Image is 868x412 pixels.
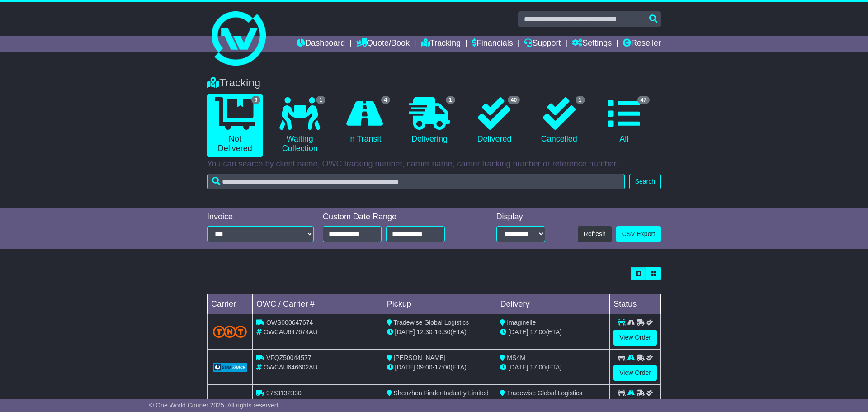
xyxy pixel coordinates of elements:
span: [DATE] [508,328,528,336]
span: 16:30 [434,328,450,336]
a: Quote/Book [356,36,410,52]
td: Delivery [496,294,610,314]
span: OWCAU646602AU [264,364,318,371]
span: VFQZ50044577 [266,354,311,361]
a: CSV Export [616,226,661,242]
div: (ETA) [500,398,606,407]
span: 6 [251,96,261,104]
a: 1 Cancelled [531,94,587,147]
a: 6 Not Delivered [207,94,263,157]
a: 1 Waiting Collection [272,94,327,157]
span: 1 [316,96,325,104]
a: 40 Delivered [467,94,522,147]
a: Tracking [421,36,461,52]
a: Support [524,36,561,52]
img: TNT_Domestic.png [213,326,247,338]
span: Tradewise Global Logistics [507,389,582,397]
span: 40 [508,96,520,104]
span: © One World Courier 2025. All rights reserved. [149,402,280,409]
span: 17:00 [530,328,546,336]
div: - (ETA) [387,398,493,407]
div: Display [496,212,545,222]
span: 1 [446,96,455,104]
span: 47 [637,96,650,104]
span: [PERSON_NAME] [394,354,446,361]
a: 4 In Transit [337,94,392,147]
div: - (ETA) [387,363,493,372]
span: OWS000647674 [266,319,313,326]
td: Carrier [208,294,253,314]
a: Financials [472,36,513,52]
a: View Order [613,330,657,346]
div: (ETA) [500,327,606,337]
span: 17:00 [530,364,546,371]
span: 9763132330 [266,389,302,397]
span: 4 [381,96,391,104]
span: 1 [576,96,585,104]
span: [DATE] [508,364,528,371]
img: GetCarrierServiceLogo [213,363,247,372]
a: Reseller [623,36,661,52]
span: [DATE] [395,328,415,336]
div: Invoice [207,212,314,222]
span: MS4M [507,354,525,361]
div: Tracking [203,76,665,90]
td: OWC / Carrier # [253,294,383,314]
div: Custom Date Range [323,212,468,222]
a: Settings [572,36,612,52]
span: 09:00 [417,364,433,371]
div: - (ETA) [387,327,493,337]
button: Refresh [578,226,612,242]
span: [DATE] [395,364,415,371]
td: Status [610,294,661,314]
a: Dashboard [297,36,345,52]
p: You can search by client name, OWC tracking number, carrier name, carrier tracking number or refe... [207,159,661,169]
span: 17:00 [434,364,450,371]
span: Tradewise Global Logistics [393,319,469,326]
button: Search [629,174,661,189]
td: Pickup [383,294,496,314]
a: 47 All [596,94,652,147]
span: Shenzhen Finder-Industry Limited [394,389,489,397]
a: 1 Delivering [401,94,457,147]
span: Imaginelle [507,319,536,326]
span: 12:30 [417,328,433,336]
div: (ETA) [500,363,606,372]
a: View Order [613,365,657,381]
span: OWCAU647674AU [264,328,318,336]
